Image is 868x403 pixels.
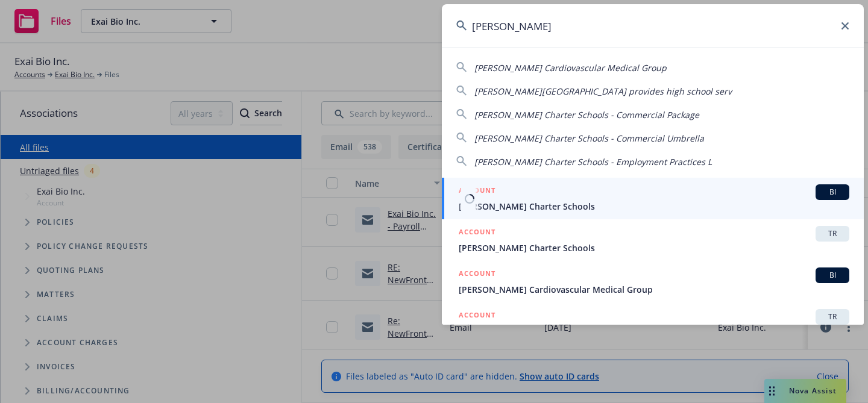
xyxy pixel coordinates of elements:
span: [PERSON_NAME] Charter Schools [459,242,849,254]
span: BI [820,187,844,198]
span: TR [820,228,844,239]
input: Search... [442,4,864,48]
span: [PERSON_NAME] Charter Schools - Employment Practices L [474,156,712,167]
a: ACCOUNTTR[PERSON_NAME] Charter Schools [442,219,864,261]
span: TR [820,311,844,322]
a: ACCOUNTTR [442,302,864,344]
span: [PERSON_NAME] Charter Schools [459,200,849,213]
span: [PERSON_NAME] Charter Schools - Commercial Package [474,109,699,120]
a: ACCOUNTBI[PERSON_NAME] Cardiovascular Medical Group [442,261,864,302]
span: [PERSON_NAME] Cardiovascular Medical Group [459,283,849,296]
h5: ACCOUNT [459,184,495,199]
span: [PERSON_NAME] Cardiovascular Medical Group [474,62,667,73]
span: [PERSON_NAME][GEOGRAPHIC_DATA] provides high school serv [474,86,732,97]
span: [PERSON_NAME] Charter Schools - Commercial Umbrella [474,133,704,144]
span: BI [820,270,844,281]
h5: ACCOUNT [459,267,495,282]
h5: ACCOUNT [459,226,495,240]
a: ACCOUNTBI[PERSON_NAME] Charter Schools [442,178,864,219]
h5: ACCOUNT [459,309,495,323]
